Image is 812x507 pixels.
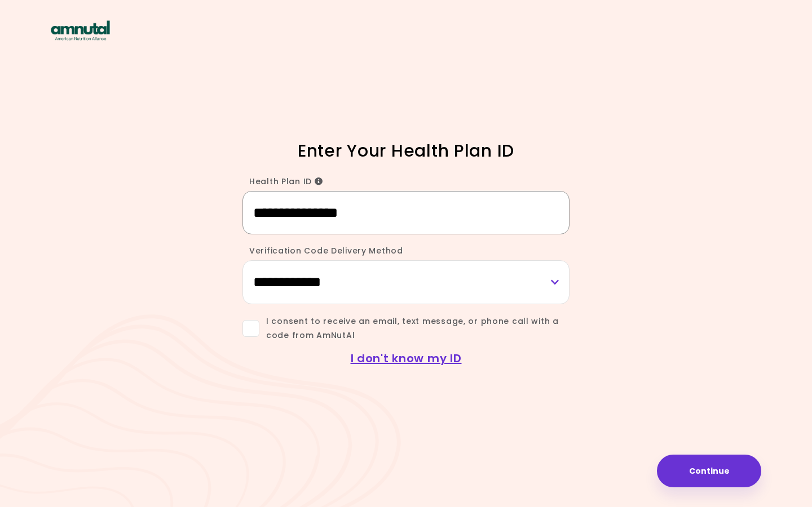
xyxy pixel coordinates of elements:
img: AmNutAl [51,20,110,40]
i: Info [315,177,323,185]
label: Verification Code Delivery Method [242,245,403,256]
button: Continue [657,455,761,487]
span: I consent to receive an email, text message, or phone call with a code from AmNutAl [259,314,570,343]
span: Health Plan ID [249,176,323,187]
h1: Enter Your Health Plan ID [209,140,603,162]
a: I don't know my ID [351,350,462,366]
